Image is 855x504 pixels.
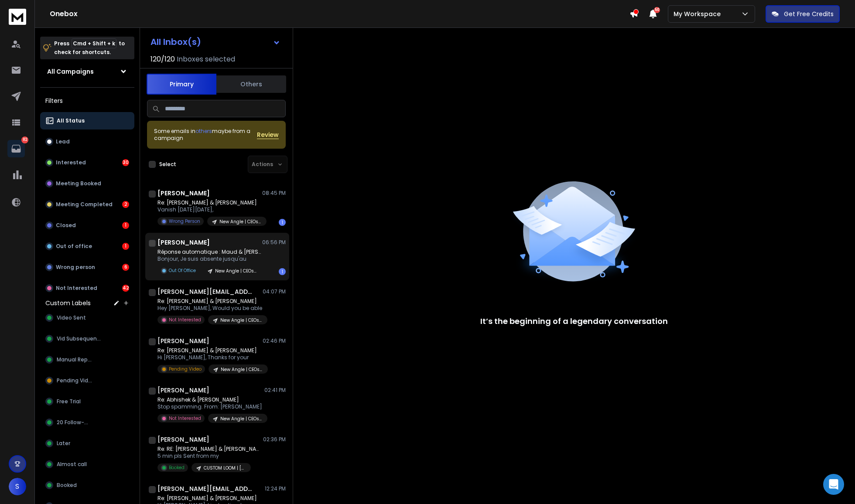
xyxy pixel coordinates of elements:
p: CUSTOM LOOM | [PERSON_NAME] | WHOLE WORLD [204,465,246,471]
button: Almost call [40,456,134,473]
button: All Campaigns [40,63,134,80]
p: Bonjour, Je suis absente jusqu'au [157,255,262,262]
p: It’s the beginning of a legendary conversation [480,315,668,327]
img: logo [9,9,26,25]
span: 20 Follow-up [57,419,91,426]
p: Re: [PERSON_NAME] & [PERSON_NAME] [157,298,262,305]
button: S [9,478,26,495]
div: 1 [279,268,286,275]
button: Get Free Credits [766,5,840,23]
p: 06:56 PM [262,239,286,246]
p: 08:45 PM [262,190,286,197]
h1: [PERSON_NAME] [157,189,210,198]
p: Meeting Completed [56,201,113,208]
button: Video Sent [40,309,134,327]
span: Almost call [57,461,87,468]
div: 1 [122,243,129,250]
p: New Angle | CEOs & Founders | [GEOGRAPHIC_DATA] [221,366,263,373]
p: Pending Video [169,366,202,372]
a: 82 [7,140,25,157]
div: 30 [122,159,129,166]
button: Review [257,130,279,139]
button: All Inbox(s) [144,33,287,51]
span: Vid Subsequence [57,335,103,342]
p: 02:41 PM [264,387,286,394]
p: New Angle | CEOs & Founders | [GEOGRAPHIC_DATA] [215,268,257,274]
p: Interested [56,159,86,166]
button: Closed1 [40,217,134,234]
p: 82 [21,136,28,143]
button: Meeting Booked [40,175,134,192]
button: Free Trial [40,393,134,410]
button: Primary [147,74,216,95]
p: Out of office [56,243,92,250]
h1: [PERSON_NAME] [157,337,209,345]
span: 50 [654,7,660,13]
button: Vid Subsequence [40,330,134,347]
span: Video Sent [57,314,86,321]
button: Wrong person6 [40,259,134,276]
p: Not Interested [169,415,201,422]
p: Wrong Person [169,218,200,225]
h1: All Campaigns [47,67,94,76]
p: My Workspace [674,10,724,18]
button: Not Interested42 [40,279,134,297]
h1: [PERSON_NAME][EMAIL_ADDRESS][DOMAIN_NAME] [157,484,253,493]
span: Booked [57,482,77,489]
p: New Angle | CEOs & Founders | [GEOGRAPHIC_DATA] [219,218,261,225]
p: Réponse automatique : Maud & [PERSON_NAME] [157,249,262,255]
button: Pending Video [40,372,134,389]
button: Lead [40,133,134,150]
div: 6 [122,264,129,271]
p: 02:46 PM [263,337,286,344]
h3: Filters [40,95,134,107]
h1: [PERSON_NAME][EMAIL_ADDRESS][PERSON_NAME][DOMAIN_NAME] [157,287,253,296]
button: Manual Reply [40,351,134,368]
p: Out Of Office [169,267,196,274]
button: Booked [40,477,134,494]
p: Vanish [DATE][DATE], [157,206,262,213]
button: Others [216,75,286,94]
span: others [195,127,212,135]
h1: All Inbox(s) [150,37,201,46]
h1: [PERSON_NAME] [157,238,210,247]
div: Open Intercom Messenger [823,474,844,495]
p: Meeting Booked [56,180,101,187]
div: 1 [122,222,129,229]
p: Stop spamming. From: [PERSON_NAME] [157,403,262,410]
span: Pending Video [57,377,95,384]
button: Interested30 [40,154,134,171]
h1: Onebox [50,9,629,19]
h3: Custom Labels [45,299,91,307]
p: Not Interested [169,317,201,323]
div: 1 [279,219,286,226]
h3: Inboxes selected [177,54,235,65]
button: Out of office1 [40,238,134,255]
p: Hi [PERSON_NAME], Thanks for your [157,354,262,361]
button: All Status [40,112,134,129]
p: Closed [56,222,76,229]
p: New Angle | CEOs & Founders | [GEOGRAPHIC_DATA] [220,317,262,324]
span: Free Trial [57,398,81,405]
p: 04:07 PM [263,288,286,295]
p: Re: [PERSON_NAME] & [PERSON_NAME] [157,347,262,354]
p: 02:36 PM [263,436,286,443]
h1: [PERSON_NAME] [157,386,209,395]
p: 12:24 PM [265,485,286,492]
span: Cmd + Shift + k [72,38,116,48]
button: Later [40,435,134,452]
p: Re: RE: [PERSON_NAME] & [PERSON_NAME] [157,446,262,453]
span: 120 / 120 [150,54,175,65]
h1: [PERSON_NAME] [157,435,209,444]
p: New Angle | CEOs & Founders | [GEOGRAPHIC_DATA] [220,415,262,422]
div: 42 [122,285,129,292]
p: Re: [PERSON_NAME] & [PERSON_NAME] [157,495,257,502]
p: Press to check for shortcuts. [54,39,125,57]
p: Get Free Credits [784,10,834,18]
p: Lead [56,138,70,145]
button: Meeting Completed2 [40,196,134,213]
span: Manual Reply [57,356,92,363]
